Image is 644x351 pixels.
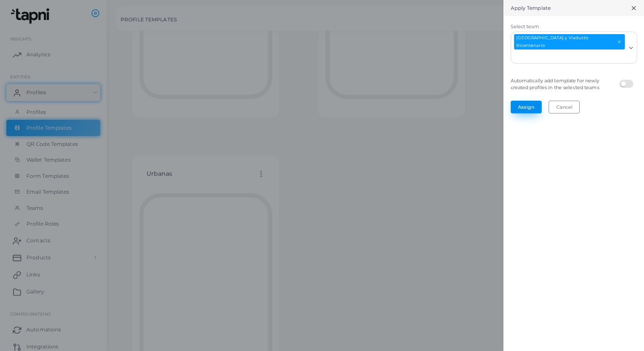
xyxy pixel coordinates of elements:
button: Assign [511,101,542,113]
span: [GEOGRAPHIC_DATA] y Viaducto Bicentenario [514,34,625,49]
button: Cancel [549,101,580,113]
label: Select team [511,23,637,30]
button: Deselect Autopista Urbana Norte y Viaducto Bicentenario [616,39,622,45]
input: Search for option [512,52,626,61]
legend: Automatically add template for newly created profiles in the selected teams [509,75,618,94]
h5: Apply Template [511,5,551,11]
div: Search for option [511,32,637,64]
